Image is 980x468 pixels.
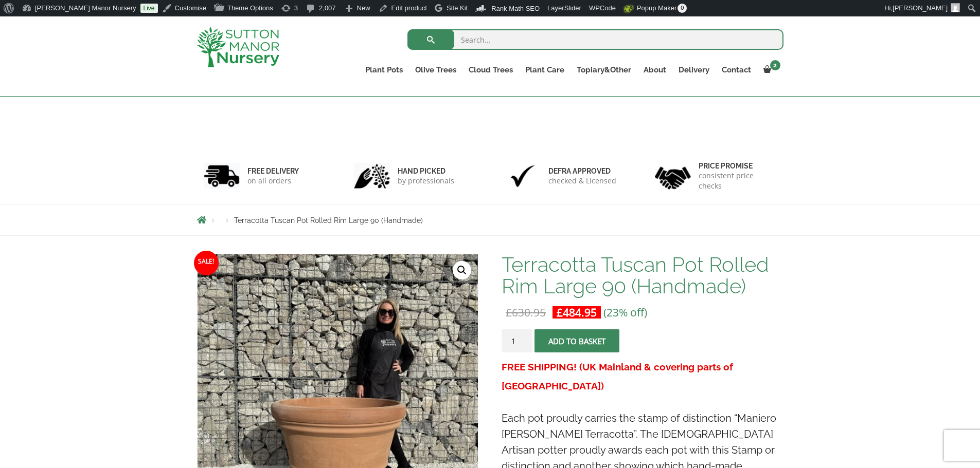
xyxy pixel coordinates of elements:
[672,63,716,77] a: Delivery
[197,27,279,67] img: logo
[234,216,423,224] span: Terracotta Tuscan Pot Rolled Rim Large 90 (Handmade)
[409,63,462,77] a: Olive Trees
[699,161,777,171] h6: Price promise
[678,4,687,13] span: 0
[548,176,616,186] p: checked & Licensed
[519,63,571,77] a: Plant Care
[194,251,219,275] span: Sale!
[462,63,519,77] a: Cloud Trees
[197,216,783,224] nav: Breadcrumbs
[502,358,783,396] h3: FREE SHIPPING! (UK Mainland & covering parts of [GEOGRAPHIC_DATA])
[398,166,454,176] h6: hand picked
[491,5,540,12] span: Rank Math SEO
[699,171,777,191] p: consistent price checks
[247,166,299,176] h6: FREE DELIVERY
[770,60,780,70] span: 2
[757,63,783,77] a: 2
[502,329,532,352] input: Product quantity
[354,163,390,189] img: 2.jpg
[140,4,158,13] a: Live
[557,305,563,320] span: £
[893,4,948,12] span: [PERSON_NAME]
[603,305,647,320] span: (23% off)
[247,176,299,186] p: on all orders
[505,163,541,189] img: 3.jpg
[716,63,757,77] a: Contact
[407,29,783,50] input: Search...
[502,254,783,297] h1: Terracotta Tuscan Pot Rolled Rim Large 90 (Handmade)
[637,63,672,77] a: About
[506,305,512,320] span: £
[359,63,409,77] a: Plant Pots
[557,305,597,320] bdi: 484.95
[534,329,619,352] button: Add to basket
[548,166,616,176] h6: Defra approved
[571,63,637,77] a: Topiary&Other
[453,261,471,279] a: View full-screen image gallery
[506,305,546,320] bdi: 630.95
[204,163,240,189] img: 1.jpg
[655,160,691,192] img: 4.jpg
[398,176,454,186] p: by professionals
[447,4,468,12] span: Site Kit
